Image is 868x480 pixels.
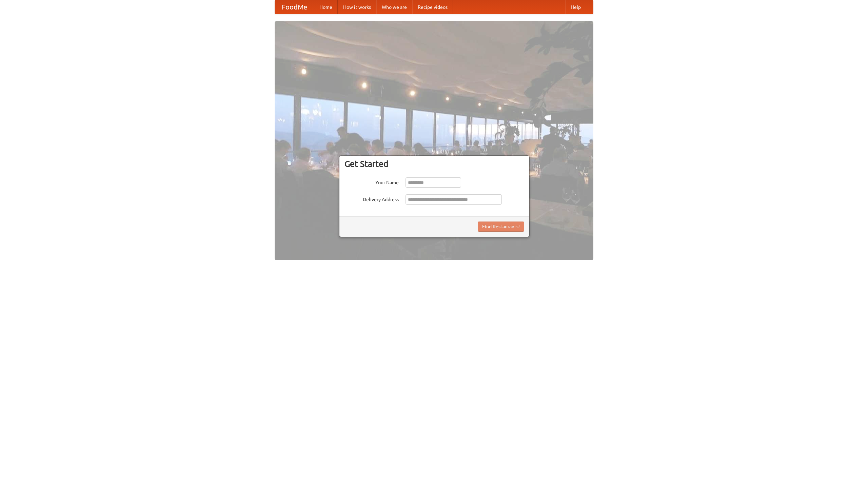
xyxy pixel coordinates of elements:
h3: Get Started [344,159,524,169]
label: Your Name [344,177,399,186]
a: Who we are [376,0,412,14]
a: Help [565,0,586,14]
label: Delivery Address [344,194,399,203]
a: How it works [338,0,376,14]
a: FoodMe [275,0,314,14]
a: Recipe videos [412,0,453,14]
button: Find Restaurants! [478,222,524,232]
a: Home [314,0,338,14]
